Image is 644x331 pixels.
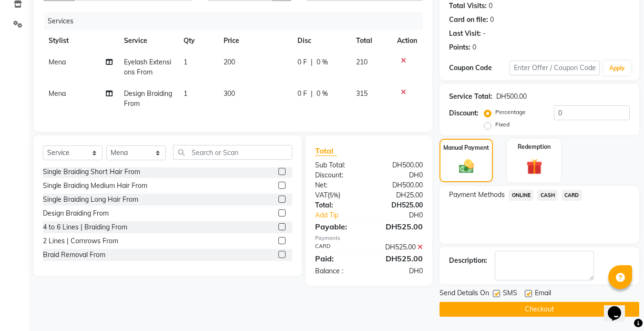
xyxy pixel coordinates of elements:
div: 0 [490,15,494,25]
div: Total Visits: [449,1,487,11]
div: Payments [315,234,423,242]
div: Braid Removal From [43,250,105,260]
div: Single Braiding Short Hair From [43,167,140,177]
div: Single Braiding Medium Hair From [43,181,147,191]
span: 0 F [297,57,307,67]
div: Description: [449,256,487,266]
div: Last Visit: [449,29,481,39]
div: DH525.00 [369,221,430,232]
div: DH0 [379,210,430,220]
span: Payment Methods [449,190,505,200]
span: 300 [224,89,235,98]
div: Paid: [308,253,369,264]
label: Percentage [495,108,526,116]
label: Manual Payment [443,144,489,152]
span: CASH [537,190,558,201]
div: Points: [449,42,470,52]
div: Balance : [308,266,369,276]
div: 0 [489,1,492,11]
button: Checkout [440,302,639,317]
span: 200 [224,58,235,66]
span: 5% [329,191,338,199]
div: DH25.00 [369,190,430,200]
span: CARD [562,190,582,201]
span: Eyelash Extensions From [124,58,171,76]
iframe: chat widget [604,293,634,321]
label: Redemption [518,143,551,151]
div: DH500.00 [369,180,430,190]
div: DH0 [369,170,430,180]
button: Apply [603,61,631,75]
input: Search or Scan [173,145,292,160]
div: DH525.00 [369,253,430,264]
label: Fixed [495,120,510,129]
span: 0 % [317,89,328,99]
div: DH500.00 [369,160,430,170]
span: 0 F [297,89,307,99]
span: | [311,57,313,67]
th: Stylist [43,30,118,52]
div: 4 to 6 Lines | Braiding From [43,222,127,232]
th: Qty [178,30,218,52]
span: | [311,89,313,99]
div: Services [44,12,430,30]
th: Price [218,30,292,52]
th: Total [350,30,392,52]
span: 1 [184,89,187,98]
div: 0 [472,42,476,52]
th: Service [118,30,178,52]
span: 1 [184,58,187,66]
span: SMS [503,288,517,300]
th: Disc [292,30,350,52]
div: Discount: [308,170,369,180]
div: Total: [308,200,369,210]
div: DH525.00 [369,200,430,210]
div: CARD [308,242,369,252]
span: Total [315,146,337,156]
span: 210 [356,58,368,66]
span: VAT [315,191,327,199]
span: 315 [356,89,368,98]
div: Service Total: [449,92,492,102]
div: Net: [308,180,369,190]
img: _gift.svg [521,157,547,176]
img: _cash.svg [454,158,479,175]
div: Design Braiding From [43,208,109,218]
div: - [483,29,486,39]
span: Send Details On [440,288,489,300]
div: 2 Lines | Cornrows From [43,236,118,246]
span: Mena [49,58,66,66]
input: Enter Offer / Coupon Code [510,61,600,75]
th: Action [391,30,423,52]
span: 0 % [317,57,328,67]
div: DH500.00 [496,92,527,102]
div: Discount: [449,108,479,118]
div: Coupon Code [449,63,509,73]
div: Payable: [308,221,369,232]
div: DH0 [369,266,430,276]
span: ONLINE [509,190,533,201]
span: Design Braiding From [124,89,172,108]
div: Sub Total: [308,160,369,170]
span: Mena [49,89,66,98]
a: Add Tip [308,210,379,220]
div: ( ) [308,190,369,200]
span: Email [535,288,551,300]
div: Card on file: [449,15,488,25]
div: Single Braiding Long Hair From [43,195,138,205]
div: DH525.00 [369,242,430,252]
